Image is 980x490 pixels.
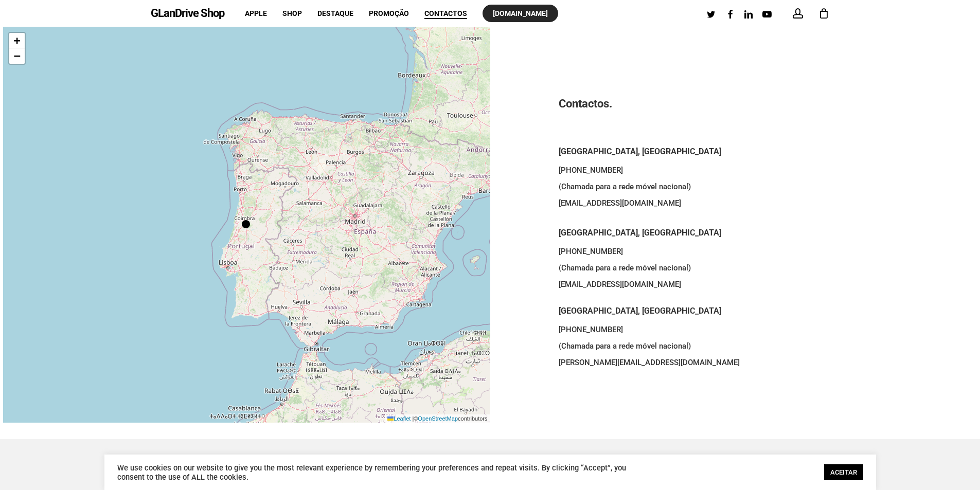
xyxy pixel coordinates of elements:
[818,8,830,19] a: Cart
[424,9,467,17] span: Contactos
[317,9,353,17] span: Destaque
[317,10,353,17] a: Destaque
[282,10,302,17] a: Shop
[13,49,20,62] span: −
[9,48,25,64] a: Zoom out
[151,8,224,19] a: GLanDrive Shop
[418,415,458,422] a: OpenStreetMap
[117,463,639,482] div: We use cookies on our website to give you the most relevant experience by remembering your prefer...
[412,415,414,422] span: |
[559,95,908,113] h3: Contactos.
[13,34,20,47] span: +
[245,10,267,17] a: Apple
[559,321,908,371] p: [PHONE_NUMBER] (Chamada para a rede móvel nacional) [PERSON_NAME][EMAIL_ADDRESS][DOMAIN_NAME]
[424,10,467,17] a: Contactos
[483,10,558,17] a: [DOMAIN_NAME]
[559,162,908,223] p: [PHONE_NUMBER] (Chamada para a rede móvel nacional) [EMAIL_ADDRESS][DOMAIN_NAME]
[559,243,908,304] p: [PHONE_NUMBER] (Chamada para a rede móvel nacional) [EMAIL_ADDRESS][DOMAIN_NAME]
[559,226,908,240] h5: [GEOGRAPHIC_DATA], [GEOGRAPHIC_DATA]
[282,9,302,17] span: Shop
[369,10,409,17] a: Promoção
[369,9,409,17] span: Promoção
[824,464,863,480] a: ACEITAR
[493,9,548,17] span: [DOMAIN_NAME]
[559,145,908,158] h5: [GEOGRAPHIC_DATA], [GEOGRAPHIC_DATA]
[559,304,908,318] h5: [GEOGRAPHIC_DATA], [GEOGRAPHIC_DATA]
[387,415,411,422] a: Leaflet
[245,9,267,17] span: Apple
[9,33,25,48] a: Zoom in
[385,414,490,423] div: © contributors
